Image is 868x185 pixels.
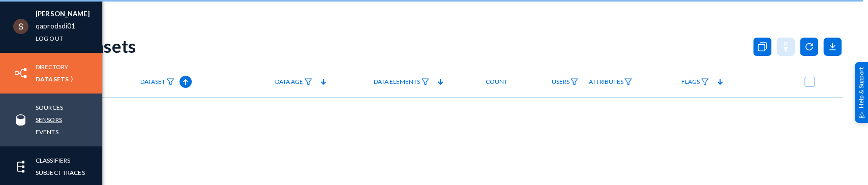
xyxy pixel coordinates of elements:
img: icon-filter.svg [166,78,174,85]
a: Data Age [270,73,317,91]
span: Dataset [140,78,165,85]
img: icon-filter.svg [701,78,709,85]
img: icon-sources.svg [13,112,28,128]
img: icon-elements.svg [13,159,28,174]
img: ACg8ocKSEMPzlXstEM0QQRC5klO8ns1_1E50ez9XU6gyBlJVz9tMSg=s96-c [13,19,28,34]
div: Help & Support [855,62,868,123]
a: Directory [36,61,68,73]
a: Sensors [36,114,62,126]
span: Data Elements [374,78,420,85]
a: Subject Traces [36,167,85,178]
a: Log out [36,33,63,44]
a: Dataset [135,73,179,91]
li: [PERSON_NAME] [36,8,89,20]
a: Events [36,126,58,138]
a: Datasets [36,73,69,85]
img: icon-filter.svg [421,78,429,85]
a: Data Elements [369,73,434,91]
span: Data Age [275,78,303,85]
span: Count [485,78,507,85]
img: icon-filter.svg [304,78,312,85]
img: help_support.svg [858,111,865,118]
span: Flags [681,78,700,85]
a: Flags [676,73,714,91]
span: Users [551,78,569,85]
a: qaprodsdi01 [36,20,75,32]
img: icon-filter.svg [570,78,578,85]
span: Attributes [588,78,623,85]
img: icon-filter.svg [624,78,632,85]
img: icon-inventory.svg [13,66,28,81]
a: Classifiers [36,155,70,166]
a: Attributes [583,73,637,91]
a: Sources [36,102,63,113]
a: Users [546,73,583,91]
